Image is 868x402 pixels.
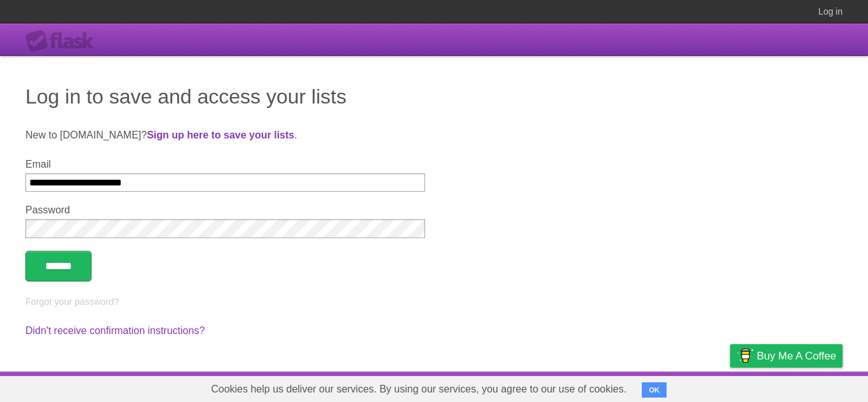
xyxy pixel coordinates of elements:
[670,375,698,399] a: Terms
[736,345,754,366] img: Buy me a coffee
[561,375,588,399] a: About
[25,128,843,143] p: New to [DOMAIN_NAME]? .
[730,344,843,368] a: Buy me a coffee
[25,297,119,307] a: Forgot your password?
[25,204,425,216] label: Password
[25,81,843,112] h1: Log in to save and access your lists
[757,345,836,367] span: Buy me a coffee
[642,382,667,398] button: OK
[763,375,843,399] a: Suggest a feature
[25,159,425,170] label: Email
[714,375,747,399] a: Privacy
[603,375,654,399] a: Developers
[198,377,639,402] span: Cookies help us deliver our services. By using our services, you agree to our use of cookies.
[25,30,102,53] div: Flask
[147,130,294,140] a: Sign up here to save your lists
[25,325,205,336] a: Didn't receive confirmation instructions?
